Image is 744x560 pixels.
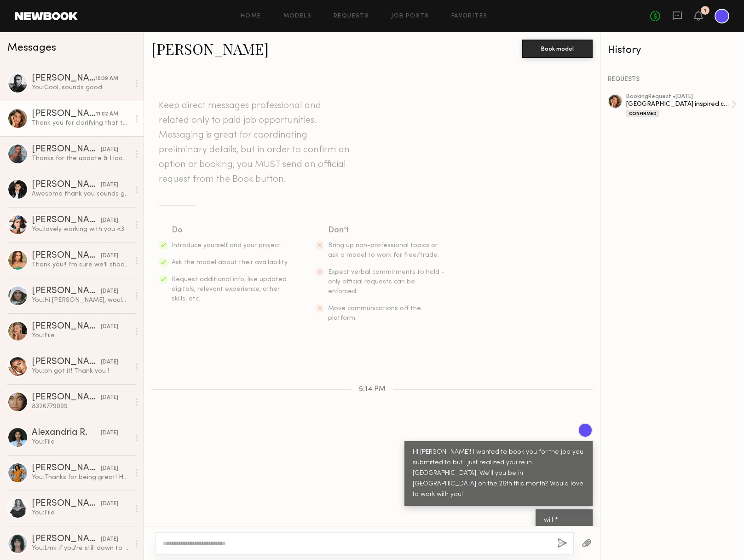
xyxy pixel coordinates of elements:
div: [PERSON_NAME] [32,393,101,402]
header: Keep direct messages professional and related only to paid job opportunities. Messaging is great ... [159,98,352,187]
div: Do [172,224,289,237]
div: [PERSON_NAME] [32,216,101,225]
div: [DATE] [101,500,118,508]
div: 10:39 AM [95,75,118,83]
div: [GEOGRAPHIC_DATA] inspired commercial [626,100,731,109]
span: Introduce yourself and your project. [172,242,282,248]
div: [PERSON_NAME] [32,464,101,473]
span: Move communications off the platform. [328,306,421,321]
div: [PERSON_NAME] [32,145,101,154]
span: Messages [7,43,56,53]
div: [PERSON_NAME] [32,74,95,83]
a: Job Posts [391,13,429,19]
div: [DATE] [101,393,118,402]
div: [PERSON_NAME] [32,535,101,544]
div: [PERSON_NAME] [32,251,101,260]
div: Awesome thank you sounds great [32,190,130,198]
div: [PERSON_NAME] [32,322,101,331]
div: [DATE] [101,287,118,296]
div: [DATE] [101,464,118,473]
div: [DATE] [101,145,118,154]
div: Alexandria R. [32,428,101,438]
div: [DATE] [101,252,118,260]
div: History [608,45,737,56]
a: Home [241,13,261,19]
div: [PERSON_NAME] [32,358,101,367]
a: Favorites [451,13,488,19]
span: Ask the model about their availability. [172,260,288,266]
div: [PERSON_NAME] [32,499,101,508]
div: Thanks for the update & I look forward to hearing from you. [32,154,130,163]
div: Thank you!! I’m sure we’ll shoot soon 😄 [32,260,130,269]
div: You: Cool, sounds good [32,83,130,92]
div: [DATE] [101,535,118,544]
div: will * [544,515,584,526]
div: Don’t [328,224,446,237]
a: Book model [522,44,593,52]
span: Request additional info, like updated digitals, relevant experience, other skills, etc. [172,277,287,302]
div: [DATE] [101,323,118,331]
div: 11:02 AM [96,110,118,119]
span: 5:14 PM [359,386,386,393]
div: REQUESTS [608,76,737,83]
div: [DATE] [101,181,118,190]
div: You: File [32,438,130,446]
div: [PERSON_NAME] [32,110,96,119]
div: [DATE] [101,429,118,438]
a: [PERSON_NAME] [151,39,269,58]
div: You: Lmk if you're still down to shoot this concept :) [32,544,130,553]
div: HI [PERSON_NAME]! I wanted to book you for the job you submitted to but I just realized you're in... [413,447,584,500]
a: bookingRequest •[DATE][GEOGRAPHIC_DATA] inspired commercialConfirmed [626,94,737,117]
div: 8326779099 [32,402,130,411]
div: Thank you for clarifying that this would be for commercial purposes. I’d like to better understan... [32,119,130,127]
div: You: Hi [PERSON_NAME], would love to shoot with you if you're available! Wasn't sure if you decli... [32,296,130,305]
div: You: File [32,508,130,517]
span: Expect verbal commitments to hold - only official requests can be enforced. [328,269,444,294]
div: You: lovely working with you <3 [32,225,130,234]
div: You: Thanks for being great! Hope to work together soon again xo [32,473,130,482]
a: Models [283,13,311,19]
div: You: oh got it! Thank you ! [32,367,130,375]
div: 1 [704,8,706,13]
div: You: File [32,331,130,340]
span: Bring up non-professional topics or ask a model to work for free/trade. [328,242,439,258]
div: Confirmed [626,110,659,117]
div: [PERSON_NAME] [32,180,101,190]
div: [DATE] [101,216,118,225]
div: [DATE] [101,358,118,367]
div: [PERSON_NAME] [32,287,101,296]
a: Requests [334,13,369,19]
button: Book model [522,40,593,58]
div: booking Request • [DATE] [626,94,731,100]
